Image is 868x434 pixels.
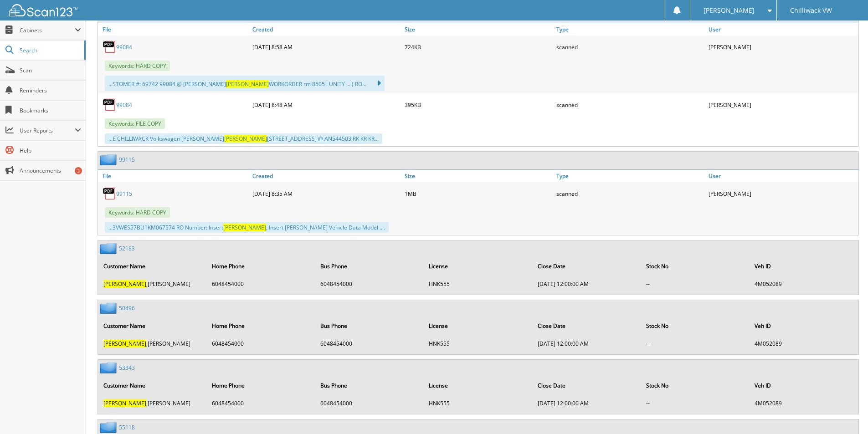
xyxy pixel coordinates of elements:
[99,396,206,411] td: ,[PERSON_NAME]
[790,8,832,13] span: Chilliwack VW
[750,396,858,411] td: 4M052089
[20,46,80,54] span: Search
[98,170,250,182] a: File
[554,184,706,203] div: scanned
[20,167,81,174] span: Announcements
[554,170,706,182] a: Type
[704,8,755,13] span: [PERSON_NAME]
[402,96,555,114] div: 395KB
[706,38,858,56] div: [PERSON_NAME]
[424,257,532,276] th: License
[642,336,749,351] td: --
[706,184,858,203] div: [PERSON_NAME]
[226,80,269,88] span: [PERSON_NAME]
[116,43,132,51] a: 99084
[223,224,266,231] span: [PERSON_NAME]
[402,38,555,56] div: 724KB
[642,376,749,395] th: Stock No
[533,317,641,335] th: Close Date
[250,96,402,114] div: [DATE] 8:48 AM
[250,23,402,36] a: Created
[424,317,532,335] th: License
[250,170,402,182] a: Created
[316,336,423,351] td: 6048454000
[207,376,315,395] th: Home Phone
[316,276,423,291] td: 6048454000
[706,23,858,36] a: User
[105,207,170,218] span: Keywords: HARD COPY
[316,396,423,411] td: 6048454000
[642,317,749,335] th: Stock No
[750,276,858,291] td: 4M052089
[105,76,385,91] div: ...STOMER #: 69742 99084 @ [PERSON_NAME] WORKORDER rm 8505 i UNITY ... ( RO...
[99,376,206,395] th: Customer Name
[207,336,315,351] td: 6048454000
[119,424,135,431] a: 55118
[642,396,749,411] td: --
[316,257,423,276] th: Bus Phone
[105,133,382,144] div: ...E CHILLIWACK Volkswagen [PERSON_NAME] [STREET_ADDRESS] @ AN544503 RK KR KR...
[642,257,749,276] th: Stock No
[119,304,135,312] a: 50496
[99,336,206,351] td: ,[PERSON_NAME]
[533,396,641,411] td: [DATE] 12:00:00 AM
[316,376,423,395] th: Bus Phone
[533,257,641,276] th: Close Date
[103,399,146,407] span: [PERSON_NAME]
[103,98,116,112] img: PDF.png
[100,422,119,433] img: folder2.png
[554,38,706,56] div: scanned
[103,340,146,347] span: [PERSON_NAME]
[250,38,402,56] div: [DATE] 8:58 AM
[750,317,858,335] th: Veh ID
[207,257,315,276] th: Home Phone
[99,276,206,291] td: ,[PERSON_NAME]
[207,276,315,291] td: 6048454000
[750,257,858,276] th: Veh ID
[706,170,858,182] a: User
[103,280,146,288] span: [PERSON_NAME]
[424,276,532,291] td: HNK555
[20,66,81,74] span: Scan
[105,61,170,71] span: Keywords: HARD COPY
[20,87,81,94] span: Reminders
[99,317,206,335] th: Customer Name
[250,184,402,203] div: [DATE] 8:35 AM
[402,170,555,182] a: Size
[105,118,165,129] span: Keywords: FILE COPY
[750,336,858,351] td: 4M052089
[100,362,119,373] img: folder2.png
[402,184,555,203] div: 1MB
[224,135,267,143] span: [PERSON_NAME]
[20,107,81,114] span: Bookmarks
[20,147,81,154] span: Help
[119,245,135,252] a: 52183
[533,376,641,395] th: Close Date
[706,96,858,114] div: [PERSON_NAME]
[100,154,119,165] img: folder2.png
[642,276,749,291] td: --
[116,101,132,109] a: 99084
[750,376,858,395] th: Veh ID
[20,26,75,34] span: Cabinets
[105,222,389,233] div: ...3VWES57BU1KM067574 RO Number: Insert , Insert [PERSON_NAME] Vehicle Data Model ....
[822,390,868,434] iframe: Chat Widget
[103,187,116,200] img: PDF.png
[100,243,119,254] img: folder2.png
[75,167,82,174] div: 3
[424,396,532,411] td: HNK555
[207,317,315,335] th: Home Phone
[402,23,555,36] a: Size
[554,23,706,36] a: Type
[98,23,250,36] a: File
[533,276,641,291] td: [DATE] 12:00:00 AM
[316,317,423,335] th: Bus Phone
[20,127,75,134] span: User Reports
[99,257,206,276] th: Customer Name
[119,156,135,163] a: 99115
[207,396,315,411] td: 6048454000
[100,302,119,314] img: folder2.png
[103,40,116,54] img: PDF.png
[533,336,641,351] td: [DATE] 12:00:00 AM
